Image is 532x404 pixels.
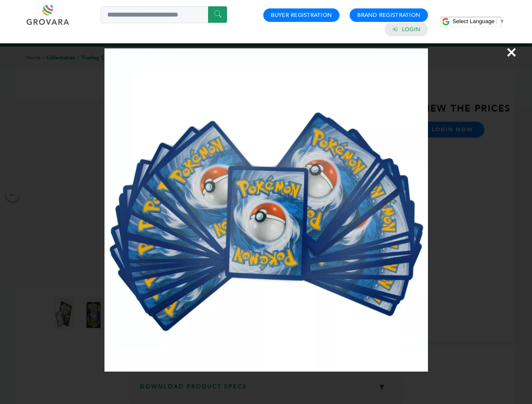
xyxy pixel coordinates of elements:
[452,18,495,24] span: Select Language
[357,11,420,19] a: Brand Registration
[452,18,505,24] a: Select Language​
[402,26,420,33] a: Login
[497,18,497,24] span: ​
[101,6,227,23] input: Search a product or brand...
[104,48,428,372] img: Image Preview
[271,11,332,19] a: Buyer Registration
[499,18,505,24] span: ▼
[506,40,517,64] span: ×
